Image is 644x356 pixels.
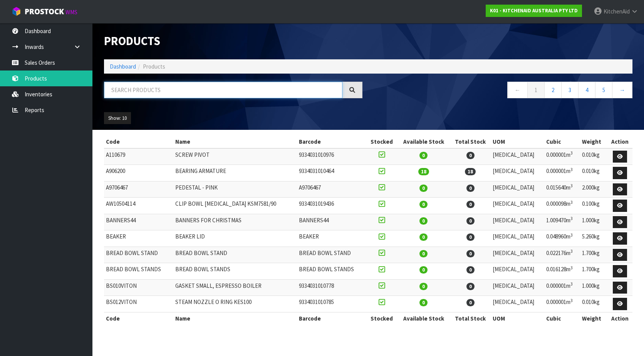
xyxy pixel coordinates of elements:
[466,201,475,208] span: 0
[297,148,366,165] td: 9334031010976
[466,299,475,306] span: 0
[12,7,21,16] img: cube-alt.png
[491,148,544,165] td: [MEDICAL_DATA]
[173,198,297,214] td: CLIP BOWL [MEDICAL_DATA] KSM7581/90
[297,312,366,324] th: Barcode
[580,181,607,198] td: 2.000kg
[104,181,173,198] td: A9706467
[419,283,428,290] span: 0
[580,198,607,214] td: 0.100kg
[173,263,297,280] td: BREAD BOWL STANDS
[491,263,544,280] td: [MEDICAL_DATA]
[580,165,607,181] td: 0.010kg
[366,312,397,324] th: Stocked
[297,198,366,214] td: 9334031019436
[104,198,173,214] td: AW10504114
[104,165,173,181] td: A906200
[491,214,544,230] td: [MEDICAL_DATA]
[491,230,544,247] td: [MEDICAL_DATA]
[466,266,475,274] span: 0
[173,214,297,230] td: BANNERS FOR CHRISTMAS
[595,82,612,98] a: 5
[104,247,173,263] td: BREAD BOWL STAND
[104,136,173,148] th: Code
[419,250,428,257] span: 0
[544,181,580,198] td: 0.015640m
[544,136,580,148] th: Cubic
[580,136,607,148] th: Weight
[104,35,362,48] h1: Products
[607,312,632,324] th: Action
[366,136,397,148] th: Stocked
[466,217,475,225] span: 0
[544,296,580,312] td: 0.000001m
[173,312,297,324] th: Name
[104,214,173,230] td: BANNERS44
[544,230,580,247] td: 0.048960m
[544,82,562,98] a: 2
[104,279,173,296] td: BS010VITON
[570,183,573,188] sup: 3
[65,8,77,16] small: WMS
[580,214,607,230] td: 1.000kg
[104,148,173,165] td: A110679
[466,283,475,290] span: 0
[173,165,297,181] td: BEARING ARMATURE
[544,165,580,181] td: 0.000001m
[466,233,475,241] span: 0
[491,181,544,198] td: [MEDICAL_DATA]
[578,82,595,98] a: 4
[173,296,297,312] td: STEAM NOZZLE O RING KES100
[580,279,607,296] td: 1.000kg
[544,279,580,296] td: 0.000001m
[297,165,366,181] td: 9334031010464
[297,247,366,263] td: BREAD BOWL STAND
[173,148,297,165] td: SCREW PIVOT
[397,136,450,148] th: Available Stock
[297,214,366,230] td: BANNERS44
[110,63,136,70] a: Dashboard
[25,7,64,17] span: ProStock
[419,217,428,225] span: 0
[173,230,297,247] td: BEAKER LID
[544,263,580,280] td: 0.016128m
[466,250,475,257] span: 0
[297,279,366,296] td: 9334031010778
[297,136,366,148] th: Barcode
[297,263,366,280] td: BREAD BOWL STANDS
[612,82,632,98] a: →
[491,247,544,263] td: [MEDICAL_DATA]
[104,263,173,280] td: BREAD BOWL STANDS
[570,200,573,205] sup: 3
[570,265,573,270] sup: 3
[419,152,428,159] span: 0
[466,152,475,159] span: 0
[491,279,544,296] td: [MEDICAL_DATA]
[450,136,491,148] th: Total Stock
[561,82,579,98] a: 3
[570,167,573,172] sup: 3
[570,216,573,221] sup: 3
[491,296,544,312] td: [MEDICAL_DATA]
[104,296,173,312] td: BS012VITON
[374,82,632,101] nav: Page navigation
[173,136,297,148] th: Name
[419,201,428,208] span: 0
[580,148,607,165] td: 0.010kg
[104,82,342,98] input: Search products
[491,198,544,214] td: [MEDICAL_DATA]
[580,230,607,247] td: 5.260kg
[419,266,428,274] span: 0
[570,150,573,156] sup: 3
[544,312,580,324] th: Cubic
[104,230,173,247] td: BEAKER
[104,112,131,124] button: Show: 10
[580,263,607,280] td: 1.700kg
[570,298,573,303] sup: 3
[465,168,476,175] span: 18
[104,312,173,324] th: Code
[173,181,297,198] td: PEDESTAL - PINK
[419,185,428,192] span: 0
[397,312,450,324] th: Available Stock
[607,136,632,148] th: Action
